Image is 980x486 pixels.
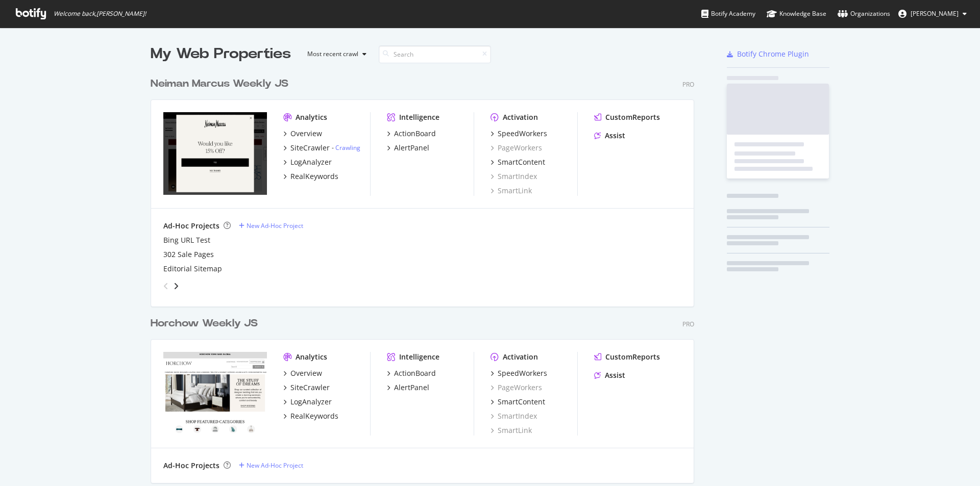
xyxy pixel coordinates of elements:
div: Ad-Hoc Projects [163,461,219,471]
div: LogAnalyzer [290,397,332,407]
div: SiteCrawler [290,143,330,153]
div: Neiman Marcus Weekly JS [151,76,288,91]
a: LogAnalyzer [283,157,332,167]
a: CustomReports [594,112,660,122]
div: SmartContent [498,157,545,167]
div: AlertPanel [394,143,429,153]
div: Organizations [838,9,890,19]
a: New Ad-Hoc Project [239,221,303,230]
a: Bing URL Test [163,235,210,245]
a: Assist [594,131,625,141]
div: New Ad-Hoc Project [247,221,303,230]
a: Editorial Sitemap [163,264,222,274]
div: CustomReports [605,112,660,122]
div: - [332,143,360,152]
img: neimanmarcus.com [163,112,267,195]
div: RealKeywords [290,171,338,182]
div: New Ad-Hoc Project [247,461,303,470]
a: Crawling [335,143,360,152]
a: SpeedWorkers [491,129,547,139]
div: Assist [605,131,625,141]
a: Botify Chrome Plugin [727,49,809,59]
div: Analytics [296,112,327,122]
a: SmartContent [491,157,545,167]
div: Horchow Weekly JS [151,316,258,331]
div: Intelligence [399,352,439,362]
a: ActionBoard [387,368,436,378]
a: AlertPanel [387,143,429,153]
div: Activation [503,112,538,122]
div: Knowledge Base [767,9,826,19]
div: angle-right [173,281,180,291]
div: ActionBoard [394,129,436,139]
a: LogAnalyzer [283,397,332,407]
a: Assist [594,370,625,380]
a: SmartContent [491,397,545,407]
div: SpeedWorkers [498,129,547,139]
div: RealKeywords [290,411,338,421]
div: Assist [605,370,625,380]
div: Analytics [296,352,327,362]
a: SmartIndex [491,171,537,182]
a: 302 Sale Pages [163,249,214,260]
div: Overview [290,368,322,378]
div: My Web Properties [151,44,291,64]
div: Botify Chrome Plugin [737,49,809,59]
img: horchow.com [163,352,267,434]
a: New Ad-Hoc Project [239,461,303,470]
input: Search [379,45,491,63]
a: SmartIndex [491,411,537,421]
a: SiteCrawler- Crawling [283,143,360,153]
div: Overview [290,129,322,139]
a: SmartLink [491,425,532,436]
div: Ad-Hoc Projects [163,221,219,231]
div: Botify Academy [701,9,755,19]
div: SmartContent [498,397,545,407]
div: ActionBoard [394,368,436,378]
a: SiteCrawler [283,382,330,393]
div: Intelligence [399,112,439,122]
button: Most recent crawl [299,46,371,62]
a: PageWorkers [491,382,542,393]
div: Most recent crawl [307,51,358,57]
div: LogAnalyzer [290,157,332,167]
div: SpeedWorkers [498,368,547,378]
a: PageWorkers [491,143,542,153]
div: SiteCrawler [290,382,330,393]
a: RealKeywords [283,171,338,182]
a: AlertPanel [387,382,429,393]
a: CustomReports [594,352,660,362]
a: Overview [283,368,322,378]
a: SpeedWorkers [491,368,547,378]
div: Pro [682,320,694,328]
span: Welcome back, [PERSON_NAME] ! [54,10,146,18]
button: [PERSON_NAME] [890,6,975,22]
div: Pro [682,80,694,89]
a: Overview [283,129,322,139]
div: angle-left [159,278,173,294]
a: ActionBoard [387,129,436,139]
a: Neiman Marcus Weekly JS [151,76,292,91]
a: SmartLink [491,186,532,196]
div: AlertPanel [394,382,429,393]
a: Horchow Weekly JS [151,316,262,331]
span: Alane Cruz [911,9,959,18]
div: Activation [503,352,538,362]
div: CustomReports [605,352,660,362]
a: RealKeywords [283,411,338,421]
